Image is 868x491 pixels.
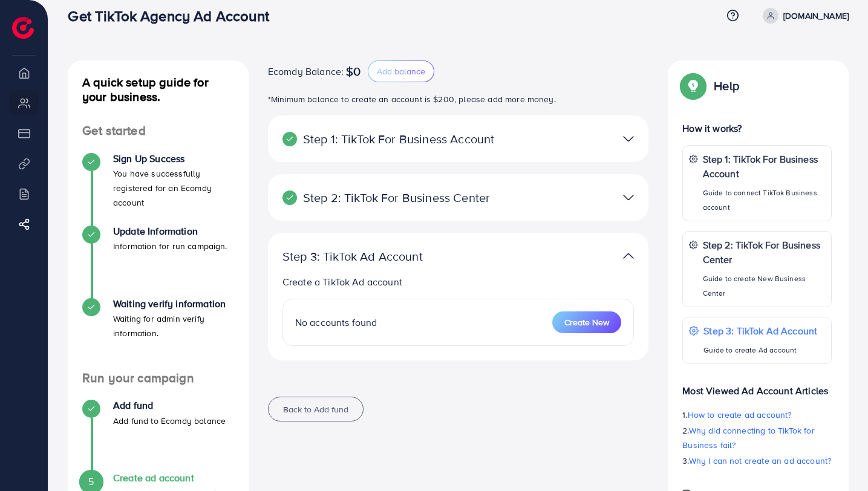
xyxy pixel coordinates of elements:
[689,455,832,467] span: Why I can not create an ad account?
[12,17,34,39] img: logo
[68,400,249,472] li: Add fund
[682,424,814,451] span: Why did connecting to TikTok for Business fail?
[783,8,849,23] p: [DOMAIN_NAME]
[268,93,556,105] span: *Minimum balance to create an account is $200, please add more money.
[377,65,425,77] span: Add balance
[623,247,634,265] img: TikTok partner
[817,437,859,482] iframe: Chat
[88,475,94,489] span: 5
[703,238,825,267] p: Step 2: TikTok For Business Center
[282,132,511,146] p: Step 1: TikTok For Business Account
[552,311,621,333] button: Create New
[68,123,249,138] h4: Get started
[268,397,364,421] button: Back to Add fund
[68,298,249,371] li: Waiting verify information
[68,75,249,104] h4: A quick setup guide for your business.
[682,374,832,398] p: Most Viewed Ad Account Articles
[113,472,234,484] h4: Create ad account
[283,403,348,415] span: Back to Add fund
[368,60,434,82] button: Add balance
[346,64,361,79] span: $0
[113,400,226,411] h4: Add fund
[703,152,825,181] p: Step 1: TikTok For Business Account
[682,408,832,422] p: 1.
[113,226,227,237] h4: Update Information
[682,454,832,468] p: 3.
[68,371,249,386] h4: Run your campaign
[113,153,234,164] h4: Sign Up Success
[113,311,234,340] p: Waiting for admin verify information.
[714,79,739,93] p: Help
[623,130,634,148] img: TikTok partner
[688,409,792,421] span: How to create ad account?
[758,8,849,24] a: [DOMAIN_NAME]
[703,272,825,301] p: Guide to create New Business Center
[682,75,704,97] img: Popup guide
[682,121,832,135] p: How it works?
[623,189,634,206] img: TikTok partner
[113,166,234,210] p: You have successfully registered for an Ecomdy account
[113,239,227,253] p: Information for run campaign.
[282,190,511,205] p: Step 2: TikTok For Business Center
[703,324,817,338] p: Step 3: TikTok Ad Account
[295,316,377,329] span: No accounts found
[682,423,832,452] p: 2.
[68,226,249,298] li: Update Information
[113,414,226,428] p: Add fund to Ecomdy balance
[703,343,817,357] p: Guide to create Ad account
[68,7,278,25] h3: Get TikTok Agency Ad Account
[68,153,249,226] li: Sign Up Success
[282,249,511,264] p: Step 3: TikTok Ad Account
[113,298,234,310] h4: Waiting verify information
[268,64,344,79] span: Ecomdy Balance:
[564,316,609,328] span: Create New
[703,186,825,215] p: Guide to connect TikTok Business account
[282,275,635,289] p: Create a TikTok Ad account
